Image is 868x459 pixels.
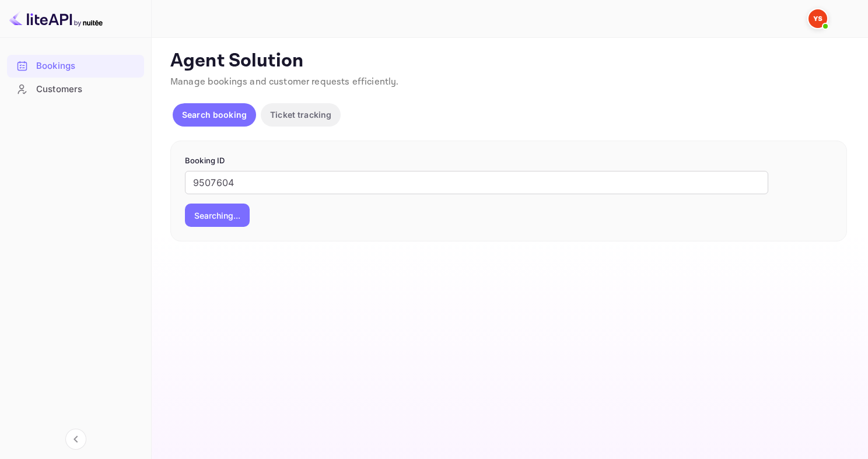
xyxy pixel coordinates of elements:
div: Customers [36,83,138,96]
div: Bookings [7,55,144,78]
p: Ticket tracking [270,108,331,121]
div: Customers [7,78,144,101]
a: Customers [7,78,144,100]
a: Bookings [7,55,144,76]
span: Manage bookings and customer requests efficiently. [170,76,399,88]
img: Yandex Support [808,9,827,28]
img: LiteAPI logo [9,9,103,28]
p: Search booking [182,108,247,121]
button: Collapse navigation [65,429,86,450]
input: Enter Booking ID (e.g., 63782194) [185,171,768,194]
div: Bookings [36,59,138,73]
p: Booking ID [185,155,832,167]
button: Searching... [185,204,250,227]
p: Agent Solution [170,50,847,73]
